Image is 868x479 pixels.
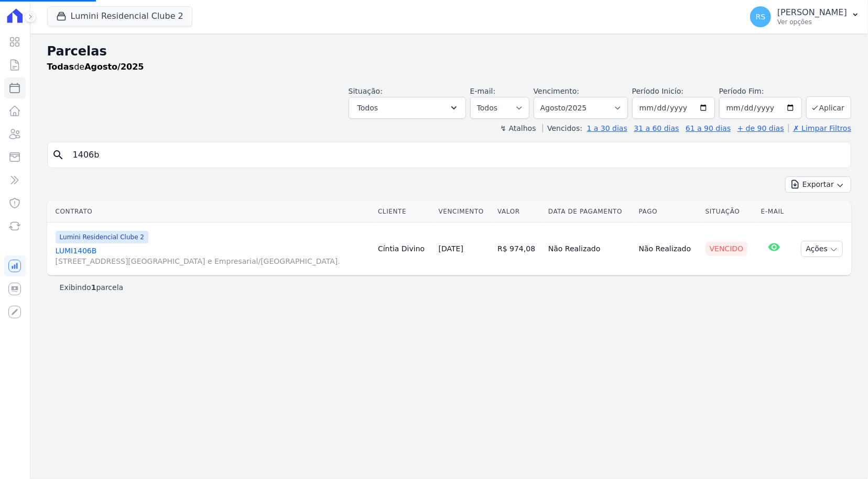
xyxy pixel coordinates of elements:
[47,201,374,222] th: Contrato
[806,96,851,119] button: Aplicar
[785,176,851,193] button: Exportar
[737,124,784,132] a: + de 90 dias
[56,231,148,243] span: Lumini Residencial Clube 2
[67,144,847,165] input: Buscar por nome do lote ou do cliente
[544,201,635,222] th: Data de Pagamento
[756,13,766,20] span: RS
[686,124,731,132] a: 61 a 90 dias
[56,246,370,266] a: LUMI1406B[STREET_ADDRESS][GEOGRAPHIC_DATA] e Empresarial/[GEOGRAPHIC_DATA].
[47,6,192,26] button: Lumini Residencial Clube 2
[544,222,635,275] td: Não Realizado
[788,124,851,132] a: ✗ Limpar Filtros
[84,62,144,72] strong: Agosto/2025
[742,2,868,31] button: RS [PERSON_NAME] Ver opções
[632,87,683,95] label: Período Inicío:
[634,124,679,132] a: 31 a 60 dias
[470,87,496,95] label: E-mail:
[777,18,847,26] p: Ver opções
[52,149,64,161] i: search
[701,201,757,222] th: Situação
[60,282,124,293] p: Exibindo parcela
[706,241,748,256] div: Vencido
[374,222,435,275] td: Cíntia Divino
[493,201,544,222] th: Valor
[357,102,378,114] span: Todos
[587,124,627,132] a: 1 a 30 dias
[500,124,536,132] label: ↯ Atalhos
[534,87,579,95] label: Vencimento:
[635,201,701,222] th: Pago
[374,201,435,222] th: Cliente
[47,42,851,61] h2: Parcelas
[493,222,544,275] td: R$ 974,08
[349,97,466,119] button: Todos
[719,86,802,97] label: Período Fim:
[435,201,494,222] th: Vencimento
[56,256,370,266] span: [STREET_ADDRESS][GEOGRAPHIC_DATA] e Empresarial/[GEOGRAPHIC_DATA].
[47,62,74,72] strong: Todas
[542,124,582,132] label: Vencidos:
[757,201,791,222] th: E-mail
[439,244,463,253] a: [DATE]
[777,7,847,18] p: [PERSON_NAME]
[801,241,843,257] button: Ações
[47,61,144,73] p: de
[635,222,701,275] td: Não Realizado
[91,283,96,292] b: 1
[349,87,383,95] label: Situação:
